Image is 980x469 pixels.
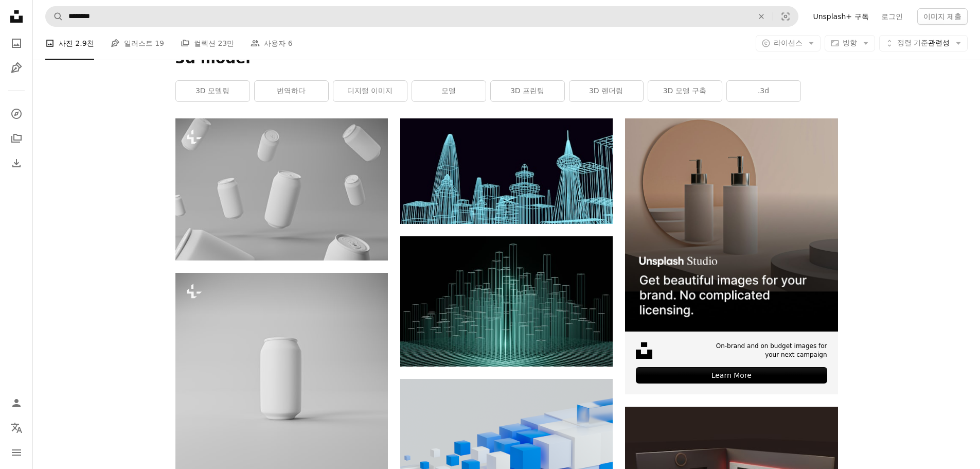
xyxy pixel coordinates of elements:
img: 선으로 구성된 도시의 추상적 인 이미지 [400,236,613,367]
a: 번역하다 [255,81,328,101]
span: 방향 [843,39,857,47]
a: 모델 [412,81,486,101]
a: 3D 렌더링 [569,81,643,101]
span: 라이선스 [774,39,803,47]
button: 라이선스 [756,35,821,51]
span: 관련성 [897,38,950,48]
button: 정렬 기준관련성 [879,35,968,51]
span: On-brand and on budget images for your next campaign [710,342,827,359]
a: 탐색 [6,103,27,124]
a: 3D 모델링 [176,81,250,101]
a: 고층 빌딩이 있는 도시의 파란색 그림 [400,166,613,176]
a: 회색 배경에 하얀 탄산음료 캔 [175,374,388,384]
a: 3D 프린팅 [491,81,564,101]
img: file-1631678316303-ed18b8b5cb9cimage [636,342,652,359]
form: 사이트 전체에서 이미지 찾기 [45,6,798,27]
a: 로그인 [875,8,909,25]
img: 고층 빌딩이 있는 도시의 파란색 그림 [400,118,613,223]
span: 6 [288,38,293,49]
a: Unsplash+ 구독 [807,8,875,25]
img: 공중에 떠 있는 하얀 물체 무리 [175,118,388,260]
a: 다운로드 내역 [6,153,27,173]
span: 정렬 기준 [897,39,928,47]
div: Learn More [636,367,827,384]
span: 23만 [218,38,234,49]
a: 컬렉션 23만 [181,27,234,60]
a: On-brand and on budget images for your next campaignLearn More [625,118,838,394]
button: 삭제 [750,7,773,26]
a: 홈 — Unsplash [6,6,27,29]
a: 선으로 구성된 도시의 추상적 인 이미지 [400,297,613,306]
button: 이미지 제출 [917,8,968,25]
span: 19 [155,38,164,49]
a: 일러스트 19 [111,27,164,60]
a: 일러스트 [6,58,27,78]
a: 사진 [6,33,27,54]
button: Unsplash 검색 [46,7,63,26]
a: 사용자 6 [251,27,292,60]
a: .3d [727,81,800,101]
a: 로그인 / 가입 [6,393,27,413]
button: 언어 [6,418,27,438]
button: 시각적 검색 [773,7,798,26]
a: 공중에 떠 있는 하얀 물체 무리 [175,185,388,194]
button: 방향 [825,35,875,51]
a: 컬렉션 [6,128,27,149]
img: file-1715714113747-b8b0561c490eimage [625,118,838,331]
a: 3D 모델 구축 [648,81,722,101]
button: 메뉴 [6,442,27,463]
a: 디지털 이미지 [333,81,407,101]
